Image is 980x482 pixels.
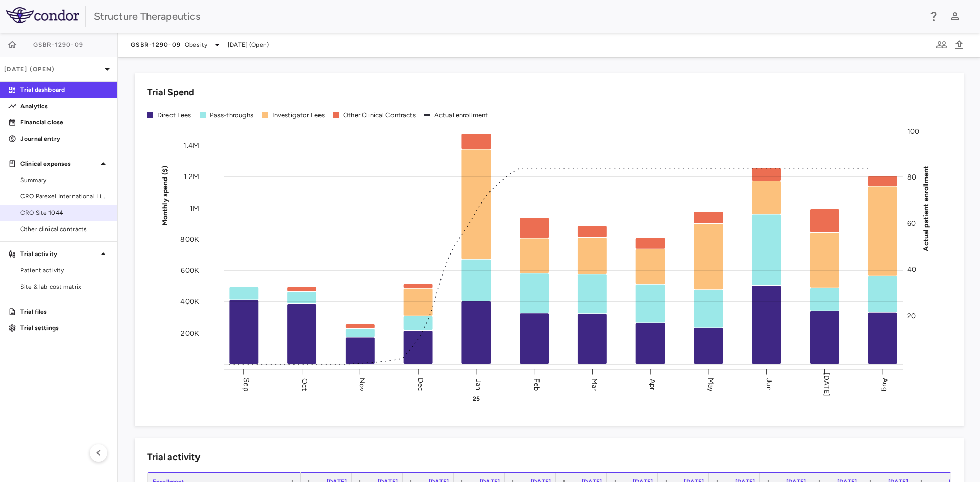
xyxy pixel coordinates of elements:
[20,307,109,316] p: Trial files
[358,377,366,391] text: Nov
[20,175,109,185] span: Summary
[907,265,916,274] tspan: 40
[180,297,199,306] tspan: 400K
[590,378,599,390] text: Mar
[228,40,269,49] span: [DATE] (Open)
[4,65,101,74] p: [DATE] (Open)
[190,204,199,212] tspan: 1M
[20,323,109,333] p: Trial settings
[6,7,79,23] img: logo-full-SnFGN8VE.png
[300,378,309,390] text: Oct
[765,378,773,390] text: Jun
[181,328,199,337] tspan: 200K
[20,282,109,291] span: Site & lab cost matrix
[907,173,916,182] tspan: 80
[20,134,109,143] p: Journal entry
[20,249,97,259] p: Trial activity
[20,266,109,275] span: Patient activity
[242,378,251,391] text: Sep
[147,86,194,99] h6: Trial Spend
[180,235,199,243] tspan: 800K
[210,111,254,120] div: Pass-throughs
[416,377,425,391] text: Dec
[20,224,109,234] span: Other clinical contracts
[20,208,109,217] span: CRO Site 1044
[434,111,488,120] div: Actual enrollment
[706,377,715,391] text: May
[648,378,657,390] text: Apr
[343,111,416,120] div: Other Clinical Contracts
[161,165,169,226] tspan: Monthly spend ($)
[907,219,916,227] tspan: 60
[147,450,200,464] h6: Trial activity
[822,373,831,396] text: [DATE]
[185,40,207,49] span: Obesity
[131,41,181,49] span: GSBR-1290-09
[33,41,83,49] span: GSBR-1290-09
[20,192,109,201] span: CRO Parexel International Limited
[20,159,97,168] p: Clinical expenses
[20,102,109,111] p: Analytics
[20,85,109,94] p: Trial dashboard
[880,378,889,391] text: Aug
[907,311,916,320] tspan: 20
[181,266,199,275] tspan: 600K
[94,9,921,24] div: Structure Therapeutics
[157,111,191,120] div: Direct Fees
[183,141,199,149] tspan: 1.4M
[20,118,109,127] p: Financial close
[272,111,325,120] div: Investigator Fees
[184,172,199,181] tspan: 1.2M
[922,165,930,251] tspan: Actual patient enrollment
[907,127,919,136] tspan: 100
[474,378,483,390] text: Jan
[473,395,480,402] text: 25
[532,378,541,390] text: Feb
